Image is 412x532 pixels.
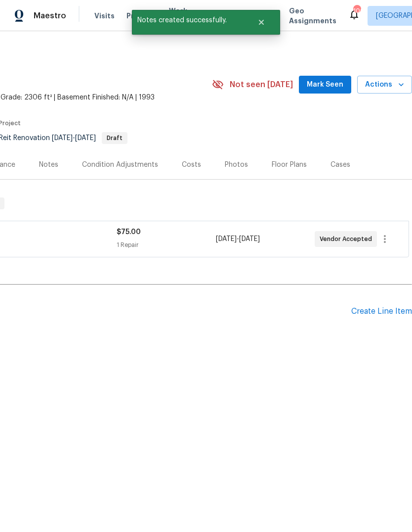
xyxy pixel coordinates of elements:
span: - [52,135,96,142]
button: Actions [357,76,412,94]
span: Geo Assignments [289,6,336,26]
span: [DATE] [52,135,73,142]
span: Not seen [DATE] [230,80,293,90]
div: Costs [182,160,201,170]
span: [DATE] [239,236,260,242]
div: Create Line Item [351,307,412,316]
div: 100 [353,6,360,16]
span: [DATE] [75,135,96,142]
span: Maestro [34,11,66,21]
span: Mark Seen [307,79,343,91]
div: Notes [39,160,58,170]
div: Cases [330,160,350,170]
button: Mark Seen [299,76,351,94]
span: Work Orders [169,6,194,26]
span: $75.00 [117,229,141,236]
span: [DATE] [216,236,237,242]
span: Notes created successfully. [132,10,245,31]
div: 1 Repair [117,240,215,250]
div: Photos [225,160,248,170]
span: Vendor Accepted [320,234,376,244]
span: Actions [365,79,404,91]
div: Floor Plans [272,160,307,170]
div: Condition Adjustments [82,160,158,170]
button: Close [245,12,278,32]
span: Visits [94,11,115,21]
span: - [216,234,260,244]
span: Projects [126,11,157,21]
span: Draft [103,135,126,141]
